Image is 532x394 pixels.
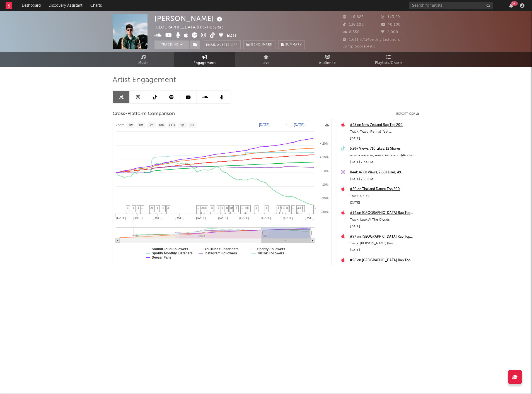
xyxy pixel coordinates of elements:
[262,60,270,66] span: Live
[350,240,416,247] div: Track: [PERSON_NAME] (feat. [GEOGRAPHIC_DATA])
[149,123,154,127] text: 3m
[396,112,419,116] button: Export CSV
[168,123,175,127] text: YTD
[255,206,257,209] span: 1
[350,152,416,159] div: what a summer, music incoming @Rockstar Energy UK AD #[PERSON_NAME] #fyp
[350,145,416,152] a: 5.96k Views, 710 Likes, 12 Shares
[246,206,248,209] span: 4
[116,216,126,219] text: [DATE]
[358,52,419,67] a: Playlists/Charts
[241,206,243,209] span: 1
[194,60,216,66] span: Engagement
[257,251,284,255] text: TikTok Followers
[257,247,285,251] text: Spotify Followers
[277,206,279,209] span: 1
[350,128,416,135] div: Track: Toxic (Remix) [feat. [PERSON_NAME], Shakes, D Double E & [PERSON_NAME]]
[196,216,206,219] text: [DATE]
[203,40,241,49] button: Email AlertsOff
[205,206,207,209] span: 8
[381,23,401,27] span: 40,100
[350,122,416,128] a: #45 on New Zealand Rap Top 200
[350,233,416,240] a: #97 on [GEOGRAPHIC_DATA] Rap Top 200
[343,30,360,34] span: 8,550
[381,15,402,19] span: 143,291
[350,223,416,230] div: [DATE]
[299,206,301,209] span: 1
[157,206,158,209] span: 1
[174,52,235,67] a: Engagement
[154,14,224,23] div: [PERSON_NAME]
[236,206,237,209] span: 3
[180,123,184,127] text: 1y
[350,135,416,142] div: [DATE]
[283,216,293,219] text: [DATE]
[286,206,287,209] span: 1
[324,169,328,173] text: 0%
[350,210,416,216] a: #94 on [GEOGRAPHIC_DATA] Rap Top 200
[230,206,231,209] span: 1
[218,216,228,219] text: [DATE]
[285,43,302,46] span: Summary
[128,123,133,127] text: 1w
[197,206,199,209] span: 1
[204,251,237,255] text: Instagram Followers
[343,45,376,48] span: Jump Score: 49.2
[350,193,416,199] div: Track: 04:59
[113,52,174,67] a: Music
[227,32,237,39] button: Edit
[175,216,185,219] text: [DATE]
[350,199,416,206] div: [DATE]
[321,183,328,186] text: -10%
[314,206,316,209] span: 1
[139,123,143,127] text: 1m
[350,264,416,271] div: Track: Toxic (Remix) [feat. [PERSON_NAME], Shakes, D Double E & [PERSON_NAME]]
[152,206,153,209] span: 1
[294,123,304,127] text: [DATE]
[221,206,223,209] span: 1
[280,206,282,209] span: 4
[153,216,163,219] text: [DATE]
[509,3,513,8] button: 99+
[190,123,194,127] text: All
[375,60,403,66] span: Playlists/Charts
[235,52,297,67] a: Live
[133,216,143,219] text: [DATE]
[113,77,176,83] span: Artist Engagement
[152,251,193,255] text: Spotify Monthly Listeners
[321,210,328,214] text: -30%
[127,206,129,209] span: 1
[350,257,416,264] a: #98 on [GEOGRAPHIC_DATA] Rap Top 200
[137,206,139,209] span: 1
[154,24,230,31] div: [GEOGRAPHIC_DATA] | Hip-Hop/Rap
[343,15,364,19] span: 116,825
[297,206,299,209] span: 3
[343,38,400,42] span: 1,611,771 Monthly Listeners
[261,216,271,219] text: [DATE]
[350,159,416,166] div: [DATE] 7:34 PM
[152,247,188,251] text: SoundCloud Followers
[113,111,175,117] span: Cross-Platform Comparison
[278,40,305,49] button: Summary
[319,60,336,66] span: Audience
[239,216,249,219] text: [DATE]
[116,123,124,127] text: Zoom
[350,216,416,223] div: Track: Look At The Clouds
[283,206,285,209] span: 1
[201,206,205,209] span: 26
[141,206,143,209] span: 1
[381,30,398,34] span: 2,000
[159,123,164,127] text: 6m
[350,169,416,176] a: Reel: 47.8k Views, 2.88k Likes, 49 Comments
[350,247,416,254] div: [DATE]
[320,156,329,159] text: + 10%
[154,40,189,49] button: Tracking
[226,206,227,209] span: 1
[302,206,303,209] span: 1
[245,206,246,209] span: 3
[259,123,270,127] text: [DATE]
[284,123,288,127] text: →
